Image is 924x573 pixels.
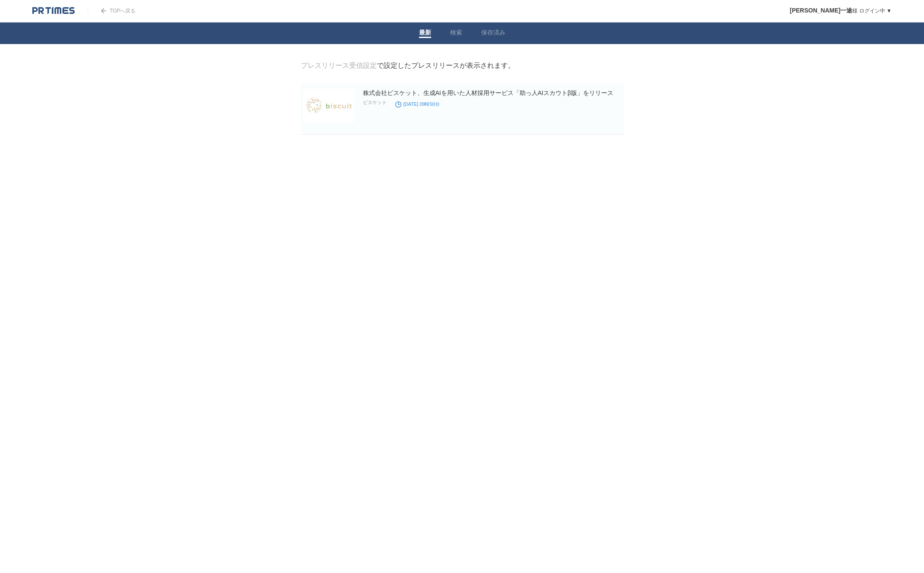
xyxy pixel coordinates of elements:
[790,7,852,14] span: [PERSON_NAME]一途
[301,62,377,69] a: プレスリリース受信設定
[363,99,387,106] p: ビスケット
[303,89,354,122] img: 株式会社ビスケット、生成AIを用いた人材採用サービス「助っ人AIスカウトβ版」をリリース
[450,29,462,38] a: 検索
[363,89,614,96] a: 株式会社ビスケット、生成AIを用いた人材採用サービス「助っ人AIスカウトβ版」をリリース
[88,8,136,14] a: TOPへ戻る
[790,8,892,14] a: [PERSON_NAME]一途様 ログイン中 ▼
[481,29,505,38] a: 保存済み
[301,61,515,70] div: で設定したプレスリリースが表示されます。
[32,6,75,15] img: logo.png
[419,29,431,38] a: 最新
[101,8,106,13] img: arrow.png
[395,101,440,107] time: [DATE] 09時50分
